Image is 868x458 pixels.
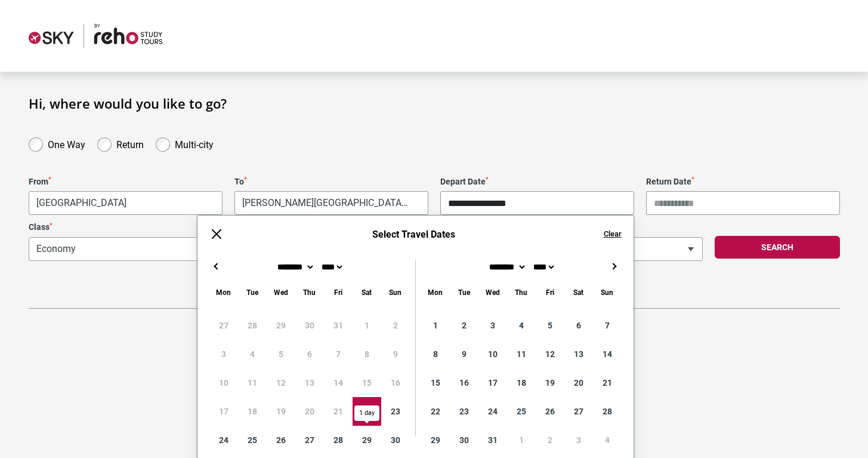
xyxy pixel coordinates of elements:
[450,397,478,426] div: 23
[324,285,353,299] div: Friday
[478,311,507,340] div: 3
[29,177,223,187] label: From
[421,397,450,426] div: 22
[48,136,85,150] label: One Way
[381,285,410,299] div: Sunday
[324,426,353,454] div: 28
[295,285,324,299] div: Thursday
[353,285,381,299] div: Saturday
[564,397,593,426] div: 27
[353,426,381,454] div: 29
[29,237,360,261] span: Economy
[450,426,478,454] div: 30
[238,426,267,454] div: 25
[238,285,267,299] div: Tuesday
[564,285,593,299] div: Saturday
[234,191,428,215] span: Florence, Italy
[593,340,622,368] div: 14
[536,311,564,340] div: 5
[440,177,634,187] label: Depart Date
[450,340,478,368] div: 9
[593,426,622,454] div: 4
[450,311,478,340] div: 2
[715,236,840,259] button: Search
[593,311,622,340] div: 7
[607,259,622,273] button: →
[564,340,593,368] div: 13
[267,426,295,454] div: 26
[478,397,507,426] div: 24
[564,426,593,454] div: 3
[450,368,478,397] div: 16
[507,397,536,426] div: 25
[536,368,564,397] div: 19
[209,426,238,454] div: 24
[646,177,840,187] label: Return Date
[507,368,536,397] div: 18
[295,426,324,454] div: 27
[478,340,507,368] div: 10
[421,368,450,397] div: 15
[507,311,536,340] div: 4
[604,229,622,239] button: Clear
[29,96,840,111] h1: Hi, where would you like to go?
[536,397,564,426] div: 26
[267,285,295,299] div: Wednesday
[536,285,564,299] div: Friday
[116,136,144,150] label: Return
[381,426,410,454] div: 30
[421,285,450,299] div: Monday
[593,397,622,426] div: 28
[536,426,564,454] div: 2
[234,177,428,187] label: To
[478,285,507,299] div: Wednesday
[507,340,536,368] div: 11
[564,311,593,340] div: 6
[29,192,222,214] span: Melbourne, Australia
[564,368,593,397] div: 20
[593,368,622,397] div: 21
[536,340,564,368] div: 12
[236,229,592,240] h6: Select Travel Dates
[235,192,428,214] span: Florence, Italy
[421,426,450,454] div: 29
[421,340,450,368] div: 8
[175,136,214,150] label: Multi-city
[209,259,224,273] button: ←
[209,285,238,299] div: Monday
[29,222,360,232] label: Class
[421,311,450,340] div: 1
[29,238,359,260] span: Economy
[507,426,536,454] div: 1
[478,368,507,397] div: 17
[381,397,410,426] div: 23
[29,191,223,215] span: Melbourne, Australia
[353,397,381,426] div: 22
[507,285,536,299] div: Thursday
[593,285,622,299] div: Sunday
[478,426,507,454] div: 31
[450,285,478,299] div: Tuesday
